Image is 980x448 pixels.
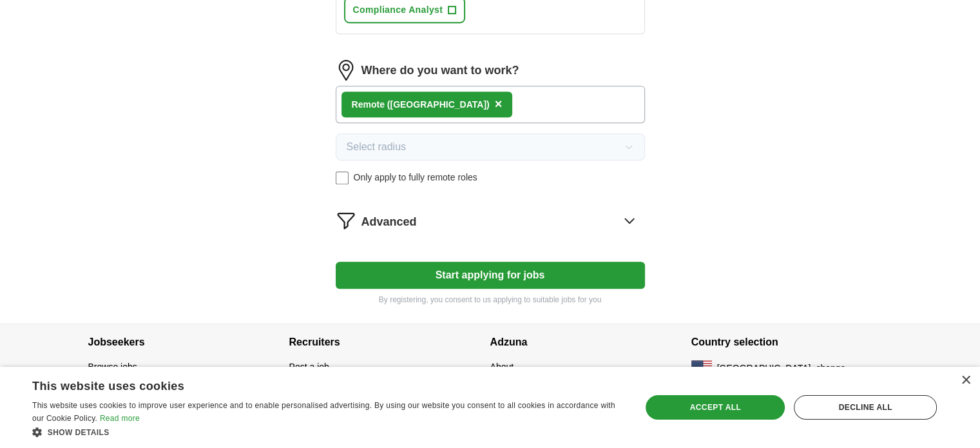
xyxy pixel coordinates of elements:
img: location.png [336,60,356,81]
p: By registering, you consent to us applying to suitable jobs for you [336,294,645,306]
img: US flag [691,360,712,376]
a: Post a job [289,362,329,372]
img: filter [336,210,356,231]
span: Show details [48,428,110,437]
label: Where do you want to work? [361,62,519,79]
div: Close [961,376,970,385]
button: change [816,362,845,375]
button: Select radius [336,133,645,161]
span: [GEOGRAPHIC_DATA] [717,362,811,375]
a: About [490,362,514,372]
div: Remote ([GEOGRAPHIC_DATA]) [352,98,490,112]
span: Advanced [361,213,417,231]
a: Browse jobs [88,362,137,372]
span: × [495,97,503,111]
span: Compliance Analyst [353,3,443,17]
div: Show details [32,425,623,438]
button: Start applying for jobs [336,262,645,289]
span: Only apply to fully remote roles [354,171,477,184]
input: Only apply to fully remote roles [336,171,349,184]
div: Decline all [794,395,937,420]
span: This website uses cookies to improve user experience and to enable personalised advertising. By u... [32,401,615,423]
div: Accept all [646,395,785,420]
div: This website uses cookies [32,375,591,394]
a: Read more, opens a new window [100,414,140,423]
button: × [495,95,503,114]
span: Select radius [347,139,407,155]
h4: Country selection [691,324,892,360]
